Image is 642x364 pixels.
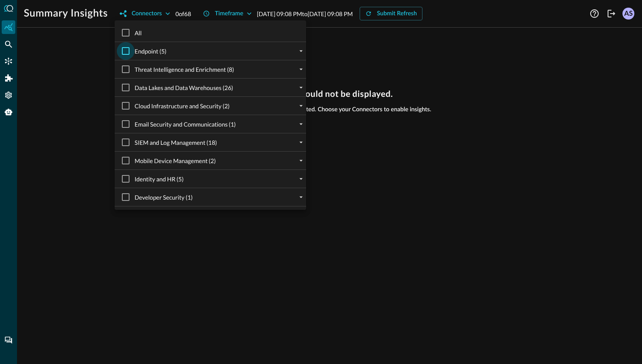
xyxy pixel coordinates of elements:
[296,82,306,93] button: expand
[296,192,306,202] button: expand
[135,47,166,56] span: Endpoint (5)
[296,101,306,111] button: expand
[135,138,217,147] span: SIEM and Log Management (18)
[135,156,216,165] span: Mobile Device Management (2)
[135,83,233,92] span: Data Lakes and Data Warehouses (26)
[296,64,306,74] button: expand
[296,174,306,184] button: expand
[135,28,142,37] span: All
[296,119,306,129] button: expand
[135,65,234,74] span: Threat Intelligence and Enrichment (8)
[296,46,306,56] button: expand
[296,155,306,166] button: expand
[296,137,306,147] button: expand
[135,193,193,202] span: Developer Security (1)
[135,102,230,110] span: Cloud Infrastructure and Security (2)
[135,120,236,129] span: Email Security and Communications (1)
[135,175,183,183] span: Identity and HR (5)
